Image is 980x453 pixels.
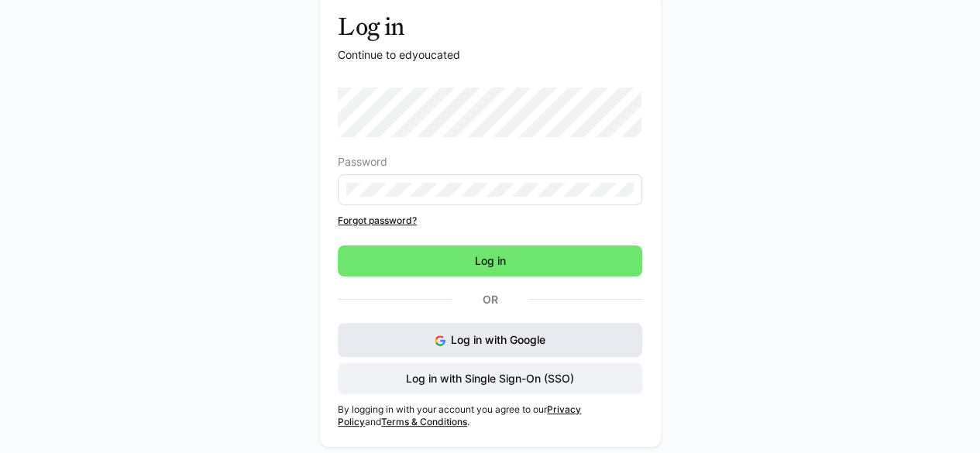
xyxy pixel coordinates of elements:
p: Or [452,289,528,311]
span: Password [338,156,387,168]
a: Privacy Policy [338,403,581,427]
h3: Log in [338,12,642,41]
span: Log in [473,253,508,269]
button: Log in [338,245,642,276]
a: Terms & Conditions [381,416,467,427]
span: Log in with Single Sign-On (SSO) [404,371,576,386]
a: Forgot password? [338,214,642,227]
button: Log in with Single Sign-On (SSO) [338,363,642,394]
p: Continue to edyoucated [338,47,642,63]
button: Log in with Google [338,323,642,357]
span: Log in with Google [451,333,545,346]
p: By logging in with your account you agree to our and . [338,403,642,428]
